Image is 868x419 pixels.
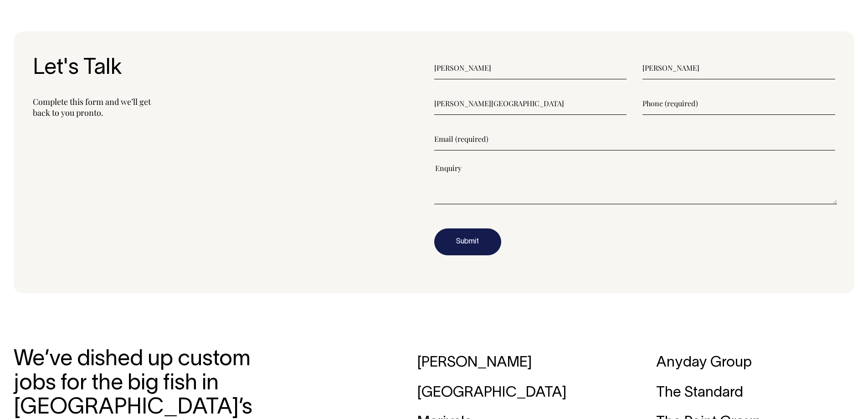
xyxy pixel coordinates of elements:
div: The Standard [656,378,854,408]
div: [GEOGRAPHIC_DATA] [417,378,616,408]
p: Complete this form and we’ll get back to you pronto. [33,96,434,118]
input: First name (required) [434,57,627,79]
div: Anyday Group [656,348,854,378]
input: Phone (required) [642,92,835,115]
button: Submit [434,228,501,256]
div: [PERSON_NAME] [417,348,616,378]
input: Last name (required) [642,57,835,79]
h3: Let's Talk [33,57,434,81]
input: Email (required) [434,128,836,150]
input: Business name [434,92,627,115]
